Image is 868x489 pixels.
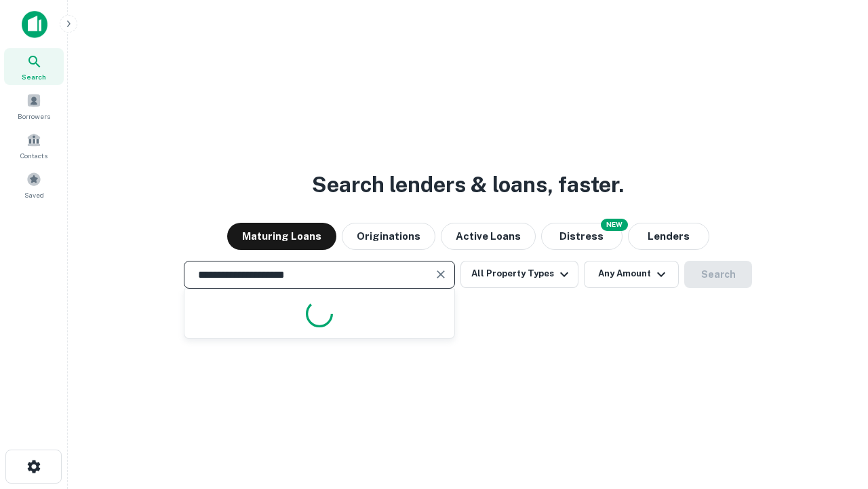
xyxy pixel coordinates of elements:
button: Maturing Loans [227,223,336,250]
iframe: Chat Widget [800,380,868,446]
span: Search [22,71,46,82]
h3: Search lenders & loans, faster. [312,168,624,201]
a: Saved [4,166,64,203]
a: Borrowers [4,88,64,124]
span: Saved [24,189,44,200]
img: capitalize-icon.png [22,11,47,38]
button: All Property Types [460,261,578,288]
div: NEW [601,219,628,231]
span: Contacts [20,150,47,161]
a: Contacts [4,127,64,164]
button: Lenders [628,223,709,250]
a: Search [4,48,64,85]
button: Any Amount [584,261,679,288]
button: Clear [431,265,450,284]
button: Originations [342,223,435,250]
button: Search distressed loans with lien and other non-mortgage details. [541,223,623,250]
span: Borrowers [18,111,50,122]
button: Active Loans [441,223,536,250]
